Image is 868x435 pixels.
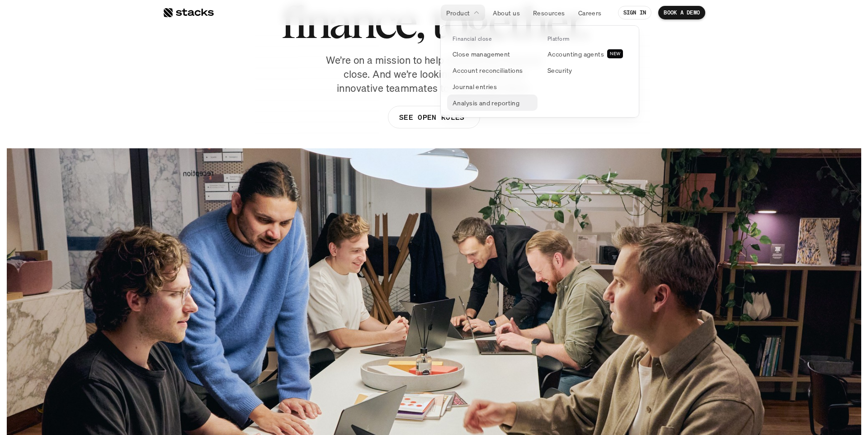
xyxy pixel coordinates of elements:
[399,111,464,124] p: SEE OPEN ROLES
[573,5,607,21] a: Careers
[453,98,519,108] p: Analysis and reporting
[623,9,646,16] p: SIGN IN
[453,82,497,91] p: Journal entries
[578,8,602,18] p: Careers
[487,5,525,21] a: About us
[547,49,604,59] p: Accounting agents
[447,95,538,111] a: Analysis and reporting
[547,36,570,42] p: Platform
[528,5,571,21] a: Resources
[658,6,705,19] a: BOOK A DEMO
[542,62,632,78] a: Security
[388,106,480,128] a: SEE OPEN ROLES
[610,51,620,57] h2: NEW
[453,49,510,59] p: Close management
[447,46,538,62] a: Close management
[446,8,470,18] p: Product
[542,46,632,62] a: Accounting agentsNEW
[447,62,538,78] a: Account reconciliations
[453,66,523,75] p: Account reconciliations
[664,9,700,16] p: BOOK A DEMO
[547,66,572,75] p: Security
[618,6,652,19] a: SIGN IN
[447,78,538,95] a: Journal entries
[493,8,520,18] p: About us
[533,8,565,18] p: Resources
[321,53,547,95] p: We’re on a mission to help reinvent the financial close. And we’re looking for curious and innova...
[453,36,491,42] p: Financial close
